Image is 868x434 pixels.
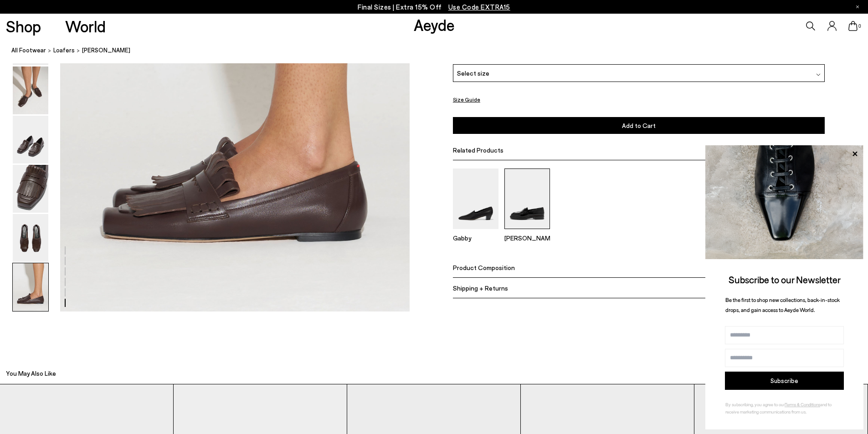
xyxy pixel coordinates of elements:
[6,369,56,378] h2: You May Also Like
[453,146,503,154] span: Related Products
[65,18,106,34] a: World
[453,234,498,242] p: Gabby
[457,68,489,78] span: Select size
[13,263,48,311] img: Belen Tassel Loafers - Image 6
[729,274,841,285] span: Subscribe to our Newsletter
[504,234,550,242] p: [PERSON_NAME]
[504,168,550,229] img: Leon Loafers
[53,46,75,54] span: Loafers
[453,94,480,105] button: Size Guide
[725,372,844,390] button: Subscribe
[448,3,510,11] span: Navigate to /collections/ss25-final-sizes
[13,214,48,262] img: Belen Tassel Loafers - Image 5
[453,284,508,292] span: Shipping + Returns
[13,66,48,114] img: Belen Tassel Loafers - Image 2
[453,264,515,271] span: Product Composition
[6,18,41,34] a: Shop
[504,223,550,242] a: Leon Loafers [PERSON_NAME]
[858,24,862,29] span: 0
[816,72,821,77] img: svg%3E
[453,223,498,242] a: Gabby Almond-Toe Loafers Gabby
[453,168,498,229] img: Gabby Almond-Toe Loafers
[725,402,785,407] span: By subscribing, you agree to our
[11,38,868,63] nav: breadcrumb
[453,117,825,134] button: Add to Cart
[358,1,510,13] p: Final Sizes | Extra 15% Off
[11,46,46,55] a: All Footwear
[705,145,863,259] img: ca3f721fb6ff708a270709c41d776025.jpg
[13,116,48,163] img: Belen Tassel Loafers - Image 3
[848,21,858,31] a: 0
[53,46,75,55] a: Loafers
[82,46,130,55] span: [PERSON_NAME]
[785,402,820,407] a: Terms & Conditions
[414,15,455,34] a: Aeyde
[622,122,656,129] span: Add to Cart
[725,296,840,313] span: Be the first to shop new collections, back-in-stock drops, and gain access to Aeyde World.
[13,165,48,213] img: Belen Tassel Loafers - Image 4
